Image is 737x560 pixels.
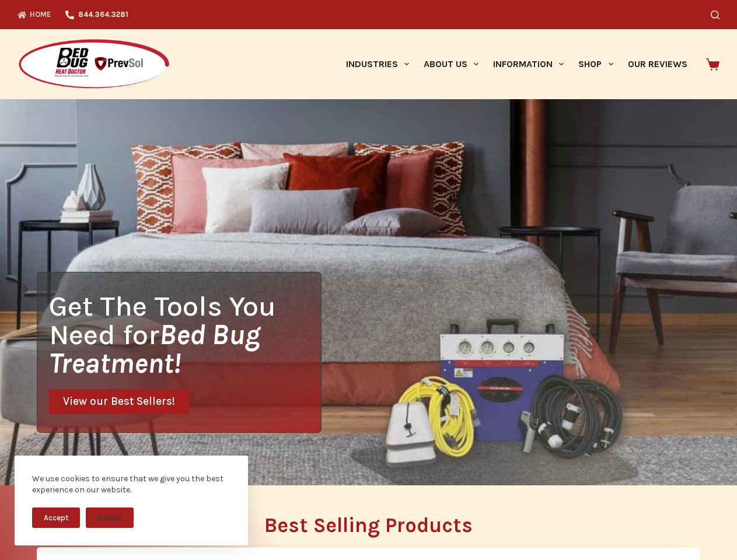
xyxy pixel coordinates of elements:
[63,396,175,407] span: View our Best Sellers!
[49,389,189,414] a: View our Best Sellers!
[620,29,694,99] a: Our Reviews
[86,508,134,528] button: Decline
[571,29,620,99] a: Shop
[338,29,416,99] a: Industries
[338,29,694,99] nav: Primary
[9,5,44,40] button: Open LiveChat chat widget
[49,318,260,380] i: Bed Bug Treatment!
[18,38,170,90] img: Prevsol/Bed Bug Heat Doctor
[49,292,321,377] h1: Get The Tools You Need for
[32,473,230,496] div: We use cookies to ensure that we give you the best experience on our website.
[37,515,700,535] h2: Best Selling Products
[486,29,571,99] a: Information
[416,29,485,99] a: About Us
[32,508,80,528] button: Accept
[711,10,719,19] button: Search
